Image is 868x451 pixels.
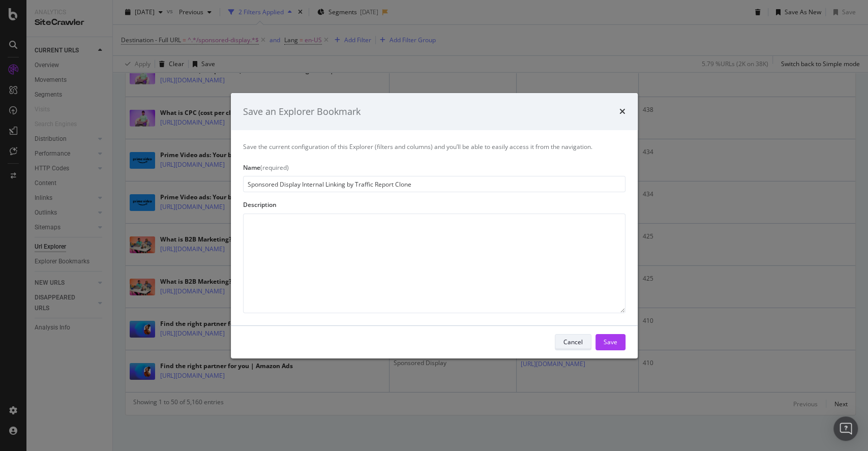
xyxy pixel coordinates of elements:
div: Description [243,200,625,209]
span: Name [243,163,260,172]
div: Save an Explorer Bookmark [243,105,361,118]
div: Open Intercom Messenger [833,416,858,441]
span: (required) [260,163,289,172]
div: Save the current configuration of this Explorer (filters and columns) and you’ll be able to easil... [243,142,625,151]
div: times [619,105,625,118]
div: Save [604,338,617,346]
div: modal [231,93,638,358]
button: Cancel [555,334,591,350]
input: Enter a name [243,176,625,192]
button: Save [595,334,625,350]
div: Cancel [563,338,583,346]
